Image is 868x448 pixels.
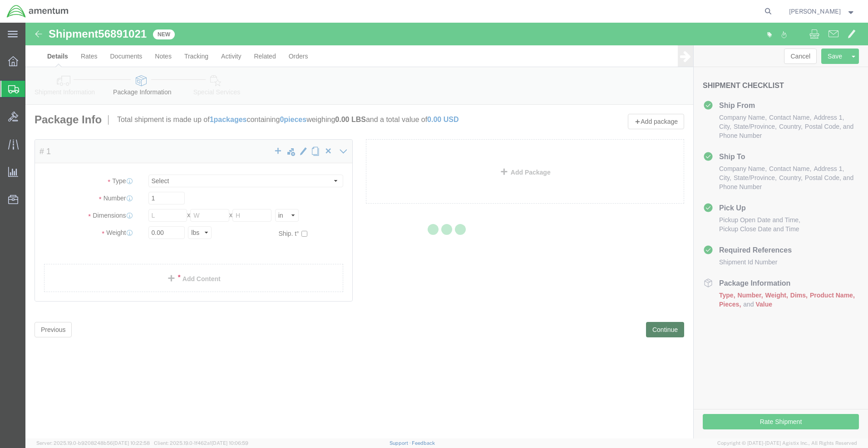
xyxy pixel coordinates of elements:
[390,440,412,446] a: Support
[717,439,857,447] span: Copyright © [DATE]-[DATE] Agistix Inc., All Rights Reserved
[113,440,150,446] span: [DATE] 10:22:58
[412,440,435,446] a: Feedback
[212,440,248,446] span: [DATE] 10:06:59
[6,5,69,18] img: logo
[789,6,856,17] button: [PERSON_NAME]
[154,440,248,446] span: Client: 2025.19.0-1f462a1
[36,440,150,446] span: Server: 2025.19.0-b9208248b56
[789,6,841,16] span: Rashonda Smith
